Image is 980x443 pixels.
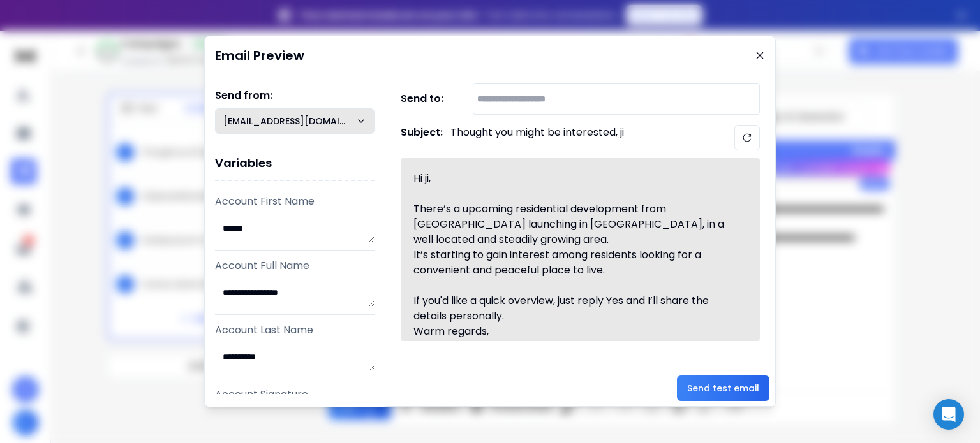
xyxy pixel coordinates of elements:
[450,125,624,150] p: Thought you might be interested, ji
[215,47,304,64] h1: Email Preview
[401,91,452,106] h1: Send to:
[223,115,356,127] p: [EMAIL_ADDRESS][DOMAIN_NAME]
[413,171,732,329] div: Hi ji, There’s a upcoming residential development from [GEOGRAPHIC_DATA] launching in [GEOGRAPHIC...
[933,399,964,430] div: Open Intercom Messenger
[215,147,375,181] h1: Variables
[215,88,375,103] h1: Send from:
[215,387,375,402] p: Account Signature
[215,258,375,273] p: Account Full Name
[215,194,375,209] p: Account First Name
[677,375,769,401] button: Send test email
[215,323,375,338] p: Account Last Name
[401,125,443,150] h1: Subject:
